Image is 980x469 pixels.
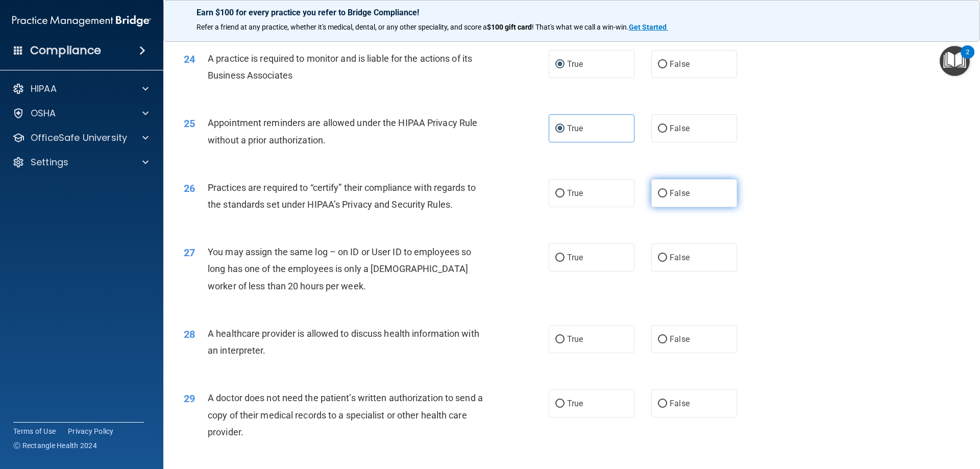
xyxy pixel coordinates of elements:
[567,399,583,408] span: True
[670,59,690,69] span: False
[208,328,479,356] span: A healthcare provider is allowed to discuss health information with an interpreter.
[31,132,127,144] p: OfficeSafe University
[208,117,477,145] span: Appointment reminders are allowed under the HIPAA Privacy Rule without a prior authorization.
[208,53,472,81] span: A practice is required to monitor and is liable for the actions of its Business Associates
[184,392,195,405] span: 29
[30,43,101,58] h4: Compliance
[629,23,668,31] a: Get Started
[208,392,483,437] span: A doctor does not need the patient’s written authorization to send a copy of their medical record...
[184,53,195,65] span: 24
[567,124,583,133] span: True
[658,125,667,133] input: False
[184,246,195,259] span: 27
[567,334,583,344] span: True
[208,246,471,291] span: You may assign the same log – on ID or User ID to employees so long has one of the employees is o...
[658,254,667,262] input: False
[629,23,667,31] strong: Get Started
[567,188,583,198] span: True
[184,182,195,194] span: 26
[184,117,195,130] span: 25
[555,336,565,343] input: True
[12,156,149,168] a: Settings
[658,61,667,68] input: False
[567,59,583,69] span: True
[197,8,947,17] p: Earn $100 for every practice you refer to Bridge Compliance!
[658,400,667,408] input: False
[197,23,487,31] span: Refer a friend at any practice, whether it's medical, dental, or any other speciality, and score a
[670,334,690,344] span: False
[31,156,68,168] p: Settings
[12,83,149,95] a: HIPAA
[12,11,151,31] img: PMB logo
[487,23,532,31] strong: $100 gift card
[658,336,667,343] input: False
[184,328,195,340] span: 28
[670,188,690,198] span: False
[658,190,667,198] input: False
[670,253,690,262] span: False
[555,254,565,262] input: True
[567,253,583,262] span: True
[12,107,149,119] a: OSHA
[670,124,690,133] span: False
[13,426,56,436] a: Terms of Use
[13,440,97,451] span: Ⓒ Rectangle Health 2024
[670,399,690,408] span: False
[555,190,565,198] input: True
[555,125,565,133] input: True
[555,61,565,68] input: True
[940,46,970,76] button: Open Resource Center, 2 new notifications
[68,426,114,436] a: Privacy Policy
[966,52,969,65] div: 2
[31,83,57,95] p: HIPAA
[555,400,565,408] input: True
[532,23,629,31] span: ! That's what we call a win-win.
[31,107,56,119] p: OSHA
[12,132,149,144] a: OfficeSafe University
[208,182,476,210] span: Practices are required to “certify” their compliance with regards to the standards set under HIPA...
